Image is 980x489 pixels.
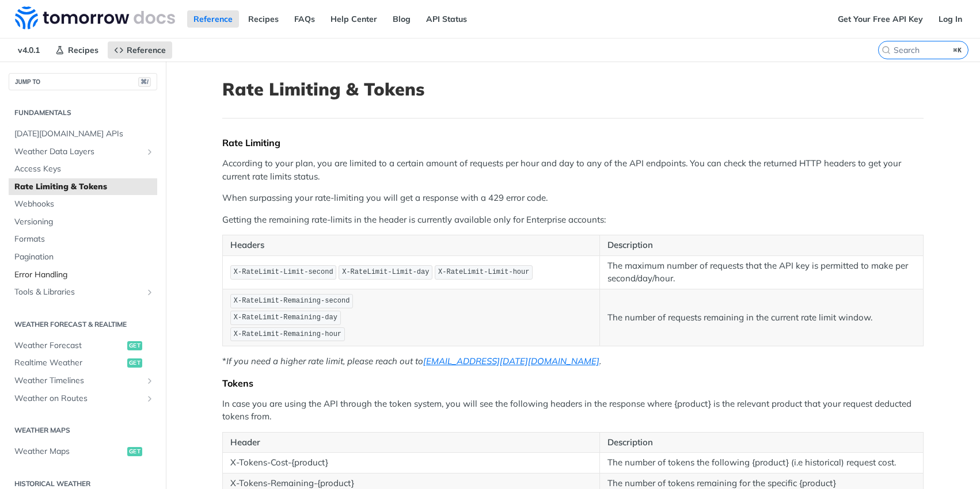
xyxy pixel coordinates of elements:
[9,196,157,213] a: Webhooks
[108,41,172,59] a: Reference
[607,259,916,285] p: The maximum number of requests that the API key is permitted to make per second/day/hour.
[14,340,124,352] span: Weather Forecast
[9,231,157,248] a: Formats
[9,443,157,460] a: Weather Mapsget
[12,41,46,59] span: v4.0.1
[438,268,529,276] span: X-RateLimit-Limit-hour
[14,163,154,175] span: Access Keys
[9,390,157,407] a: Weather on RoutesShow subpages for Weather on Routes
[9,319,157,330] h2: Weather Forecast & realtime
[15,6,175,29] img: Tomorrow.io Weather API Docs
[187,10,239,28] a: Reference
[14,251,154,263] span: Pagination
[9,479,157,489] h2: Historical Weather
[222,157,924,183] p: According to your plan, you are limited to a certain amount of requests per hour and day to any o...
[222,137,924,148] div: Rate Limiting
[9,284,157,301] a: Tools & LibrariesShow subpages for Tools & Libraries
[234,314,337,322] span: X-RateLimit-Remaining-day
[226,356,601,366] em: If you need a higher rate limit, please reach out to .
[230,239,592,252] p: Headers
[14,216,154,228] span: Versioning
[9,266,157,284] a: Error Handling
[951,44,965,56] kbd: ⌘K
[420,10,473,28] a: API Status
[14,181,154,193] span: Rate Limiting & Tokens
[423,356,599,366] a: [EMAIL_ADDRESS][DATE][DOMAIN_NAME]
[127,447,142,456] span: get
[882,45,891,55] svg: Search
[138,77,151,87] span: ⌘/
[9,337,157,354] a: Weather Forecastget
[14,446,124,457] span: Weather Maps
[222,377,924,389] div: Tokens
[222,192,924,205] p: When surpassing your rate-limiting you will get a response with a 429 error code.
[145,376,154,385] button: Show subpages for Weather Timelines
[127,45,166,55] span: Reference
[9,372,157,389] a: Weather TimelinesShow subpages for Weather Timelines
[234,268,333,276] span: X-RateLimit-Limit-second
[14,393,142,404] span: Weather on Routes
[14,375,142,387] span: Weather Timelines
[222,79,924,100] h1: Rate Limiting & Tokens
[68,45,98,55] span: Recipes
[932,10,968,28] a: Log In
[9,213,157,231] a: Versioning
[9,161,157,178] a: Access Keys
[223,453,600,473] td: X-Tokens-Cost-{product}
[222,213,924,227] p: Getting the remaining rate-limits in the header is currently available only for Enterprise accounts:
[9,178,157,196] a: Rate Limiting & Tokens
[600,453,924,473] td: The number of tokens the following {product} (i.e historical) request cost.
[9,249,157,266] a: Pagination
[14,198,154,210] span: Webhooks
[242,10,285,28] a: Recipes
[607,311,916,324] p: The number of requests remaining in the current rate limit window.
[223,432,600,453] th: Header
[9,125,157,143] a: [DATE][DOMAIN_NAME] APIs
[14,234,154,245] span: Formats
[9,108,157,118] h2: Fundamentals
[9,354,157,372] a: Realtime Weatherget
[386,10,417,28] a: Blog
[127,341,142,350] span: get
[9,425,157,435] h2: Weather Maps
[145,288,154,297] button: Show subpages for Tools & Libraries
[607,239,916,252] p: Description
[14,146,142,158] span: Weather Data Layers
[145,394,154,403] button: Show subpages for Weather on Routes
[9,143,157,161] a: Weather Data LayersShow subpages for Weather Data Layers
[9,73,157,90] button: JUMP TO⌘/
[600,432,924,453] th: Description
[342,268,429,276] span: X-RateLimit-Limit-day
[145,147,154,156] button: Show subpages for Weather Data Layers
[14,128,154,140] span: [DATE][DOMAIN_NAME] APIs
[49,41,105,59] a: Recipes
[324,10,383,28] a: Help Center
[14,286,142,298] span: Tools & Libraries
[127,358,142,368] span: get
[234,330,341,338] span: X-RateLimit-Remaining-hour
[222,398,924,423] p: In case you are using the API through the token system, you will see the following headers in the...
[831,10,929,28] a: Get Your Free API Key
[234,297,350,305] span: X-RateLimit-Remaining-second
[288,10,321,28] a: FAQs
[14,357,124,369] span: Realtime Weather
[14,269,154,281] span: Error Handling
